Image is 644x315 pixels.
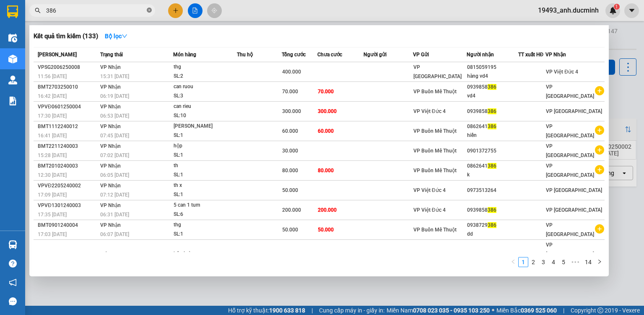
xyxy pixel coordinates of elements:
[597,259,602,264] span: right
[282,168,298,173] span: 80.000
[174,92,236,101] div: SL: 3
[488,207,496,213] span: 386
[38,250,98,259] div: BMT0910250019
[100,84,121,90] span: VP Nhận
[100,251,117,257] span: Trên xe
[467,107,517,116] div: 0939858
[4,56,10,62] span: environment
[548,257,558,267] li: 4
[518,257,528,267] li: 1
[467,221,517,230] div: 0938729
[237,52,253,58] span: Thu hộ
[9,260,17,268] span: question-circle
[529,257,538,267] a: 2
[467,162,517,171] div: 0862641
[413,187,446,193] span: VP Việt Đức 4
[559,257,568,267] a: 5
[467,186,517,195] div: 0973513264
[100,73,129,79] span: 15:31 [DATE]
[582,257,594,267] a: 14
[8,97,17,105] img: solution-icon
[467,52,494,58] span: Người nhận
[282,227,298,233] span: 50.000
[100,212,129,218] span: 06:31 [DATE]
[100,202,121,208] span: VP Nhận
[569,257,582,267] span: •••
[546,69,578,75] span: VP Việt Đức 4
[546,242,594,257] span: VP [GEOGRAPHIC_DATA]
[549,257,558,267] a: 4
[569,257,582,267] li: Next 5 Pages
[595,224,604,234] span: plus-circle
[318,128,334,134] span: 60.000
[595,257,605,267] li: Next Page
[546,222,594,237] span: VP [GEOGRAPHIC_DATA]
[38,192,67,198] span: 17:09 [DATE]
[100,172,129,178] span: 06:05 [DATE]
[546,123,594,139] span: VP [GEOGRAPHIC_DATA]
[174,102,236,111] div: can rieu
[35,8,41,13] span: search
[46,6,145,15] input: Tìm tên, số ĐT hoặc mã đơn
[38,122,98,131] div: BMT1112240012
[100,143,121,149] span: VP Nhận
[100,113,129,119] span: 06:53 [DATE]
[38,162,98,171] div: BMT2010240003
[174,82,236,92] div: can ruou
[467,131,517,140] div: hiền
[488,84,496,90] span: 386
[488,163,496,169] span: 386
[174,131,236,140] div: SL: 1
[105,33,127,39] strong: Bộ lọc
[38,52,77,58] span: [PERSON_NAME]
[413,64,462,79] span: VP [GEOGRAPHIC_DATA]
[174,142,236,151] div: hộp
[174,220,236,230] div: thg
[282,148,298,154] span: 30.000
[595,165,604,174] span: plus-circle
[147,8,152,13] span: close-circle
[595,126,604,135] span: plus-circle
[38,133,67,139] span: 16:41 [DATE]
[558,257,569,267] li: 5
[467,72,517,81] div: hàng vd4
[100,183,121,189] span: VP Nhận
[467,171,517,179] div: k
[413,89,457,94] span: VP Buôn Mê Thuột
[9,297,17,305] span: message
[174,171,236,180] div: SL: 1
[100,123,121,129] span: VP Nhận
[38,142,98,151] div: BMT2211240003
[38,63,98,72] div: VPSG2006250008
[38,172,67,178] span: 12:30 [DATE]
[413,52,429,58] span: VP Gửi
[413,148,457,154] span: VP Buôn Mê Thuột
[546,108,602,114] span: VP [GEOGRAPHIC_DATA]
[528,257,538,267] li: 2
[100,52,123,58] span: Trạng thái
[467,147,517,155] div: 0901372755
[413,227,457,233] span: VP Buôn Mê Thuột
[58,36,112,63] li: VP VP [GEOGRAPHIC_DATA]
[282,187,298,193] span: 50.000
[34,32,98,41] h3: Kết quả tìm kiếm ( 133 )
[488,123,496,129] span: 386
[467,83,517,92] div: 0939858
[595,86,604,95] span: plus-circle
[413,108,446,114] span: VP Việt Đức 4
[38,221,98,230] div: BMT0901240004
[538,257,548,267] li: 3
[122,33,127,39] span: down
[546,163,594,178] span: VP [GEOGRAPHIC_DATA]
[546,207,602,213] span: VP [GEOGRAPHIC_DATA]
[98,29,134,43] button: Bộ lọcdown
[8,55,17,63] img: warehouse-icon
[38,73,67,79] span: 11:56 [DATE]
[582,257,595,267] li: 14
[595,257,605,267] button: right
[100,231,129,237] span: 06:07 [DATE]
[38,181,98,190] div: VPVĐ2205240002
[318,89,334,94] span: 70.000
[518,52,544,58] span: TT xuất HĐ
[508,257,518,267] button: left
